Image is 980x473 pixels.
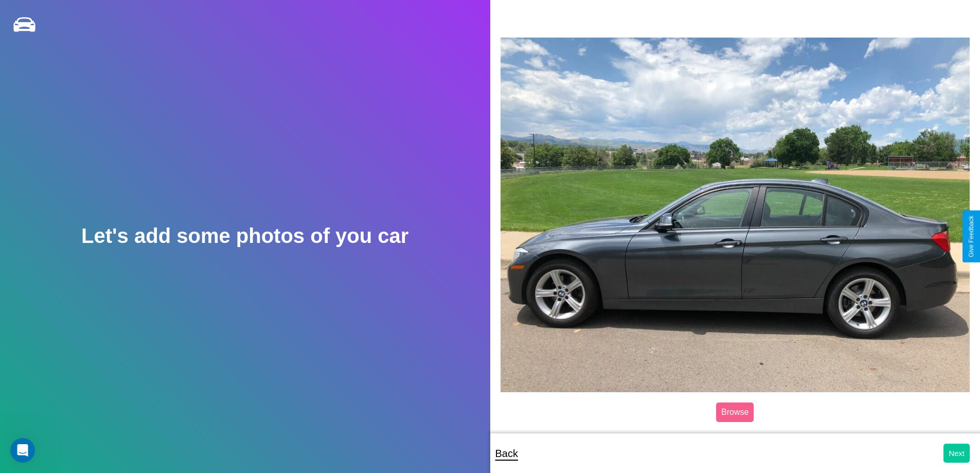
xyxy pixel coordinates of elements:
[495,444,518,463] p: Back
[10,438,35,463] iframe: Intercom live chat
[81,224,408,248] h2: Let's add some photos of you car
[968,216,975,257] div: Give Feedback
[501,38,970,392] img: posted
[716,402,754,422] label: Browse
[943,444,970,463] button: Next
